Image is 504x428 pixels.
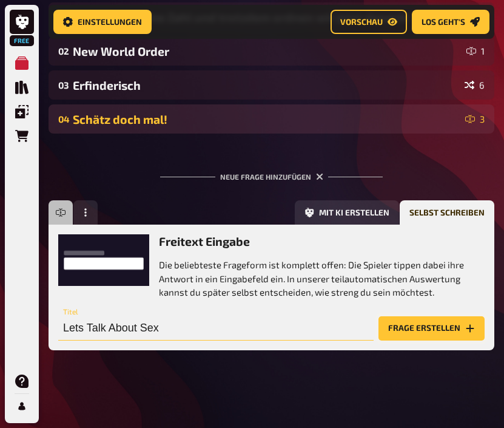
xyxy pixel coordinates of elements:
input: Titel [58,316,374,341]
div: 03 [58,80,68,90]
button: Einstellungen [53,10,152,34]
span: Vorschau [340,18,383,26]
button: Vorschau [331,10,407,34]
div: Schätz doch mal! [73,112,460,126]
div: New World Order [73,44,462,58]
p: Die beliebteste Frageform ist komplett offen: Die Spieler tippen dabei ihre Antwort in ein Eingab... [159,258,485,299]
span: Einstellungen [78,18,142,26]
span: Free [11,37,33,44]
div: 3 [465,114,485,124]
h3: Freitext Eingabe [159,234,485,248]
div: 02 [58,46,68,56]
div: 04 [58,114,68,124]
div: Neue Frage hinzufügen [160,153,383,191]
button: Mit KI erstellen [295,200,399,225]
button: Los geht's [412,10,489,34]
div: Erfinderisch [73,78,460,92]
div: 6 [465,80,485,90]
button: Selbst schreiben [400,200,494,225]
div: 1 [466,46,485,56]
button: Frage erstellen [378,316,485,341]
span: Los geht's [422,18,465,26]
